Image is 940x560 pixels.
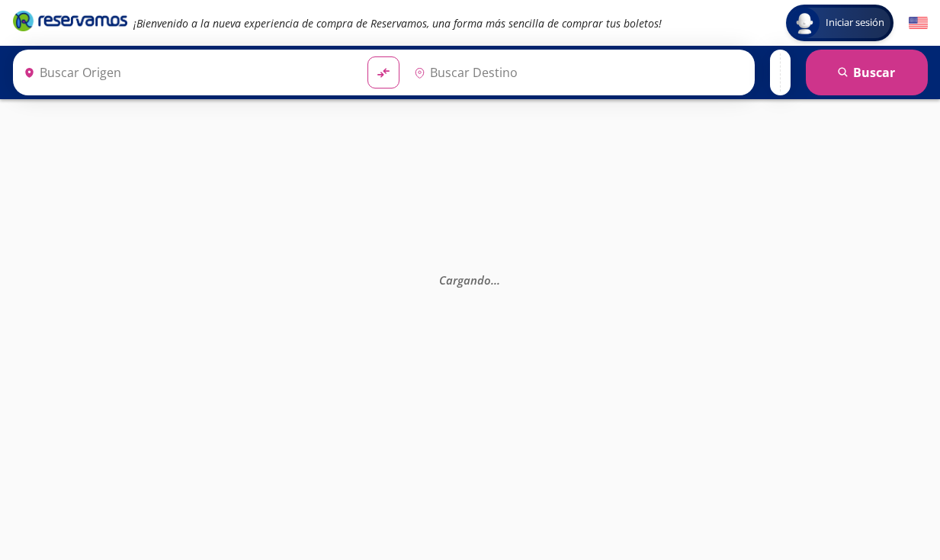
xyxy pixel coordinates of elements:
[133,16,662,31] em: ¡Bienvenido a la nueva experiencia de compra de Reservamos, una forma más sencilla de comprar tus...
[13,9,127,32] i: Brand Logo
[806,50,928,95] button: Buscar
[491,272,494,288] span: .
[18,53,356,92] input: Buscar Origen
[909,14,928,33] button: English
[439,272,500,288] em: Cargando
[820,15,890,31] span: Iniciar sesión
[408,53,746,92] input: Buscar Destino
[494,272,497,288] span: .
[497,272,500,288] span: .
[13,9,127,37] a: Brand Logo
